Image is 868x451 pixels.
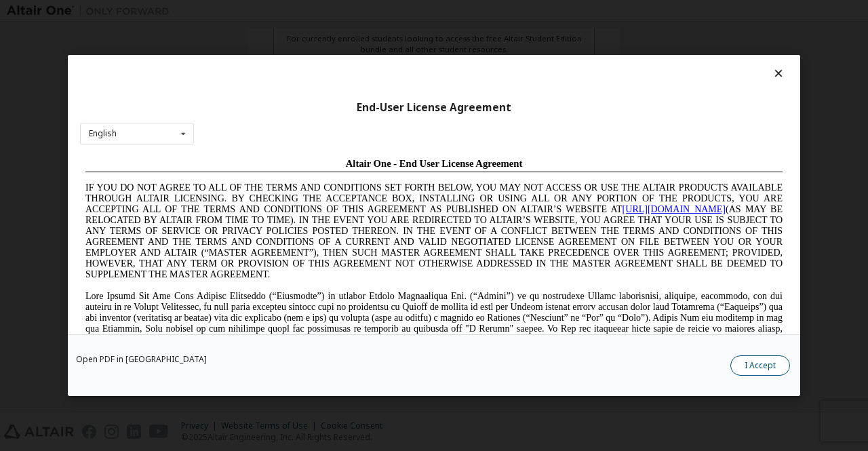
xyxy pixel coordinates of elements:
[80,101,788,115] div: End-User License Agreement
[89,130,117,138] div: English
[76,355,207,364] a: Open PDF in [GEOGRAPHIC_DATA]
[5,138,703,235] span: Lore Ipsumd Sit Ame Cons Adipisc Elitseddo (“Eiusmodte”) in utlabor Etdolo Magnaaliqua Eni. (“Adm...
[542,52,646,62] a: [URL][DOMAIN_NAME]
[266,5,443,16] span: Altair One - End User License Agreement
[730,355,790,376] button: I Accept
[5,30,703,127] span: IF YOU DO NOT AGREE TO ALL OF THE TERMS AND CONDITIONS SET FORTH BELOW, YOU MAY NOT ACCESS OR USE...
